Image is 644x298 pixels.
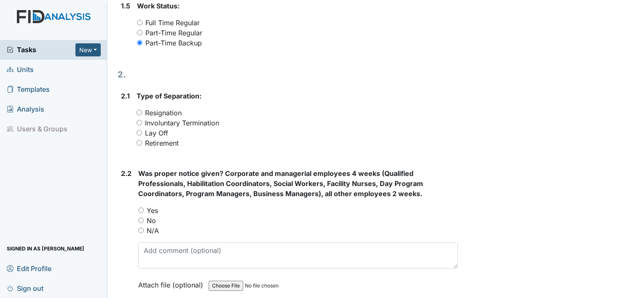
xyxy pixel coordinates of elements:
[7,83,50,96] span: Templates
[145,108,182,118] label: Resignation
[137,40,142,45] input: Part-Time Backup
[145,138,179,148] label: Retirement
[137,20,142,25] input: Full Time Regular
[7,45,75,55] a: Tasks
[7,103,44,116] span: Analysis
[138,208,144,213] input: Yes
[147,205,158,216] label: Yes
[121,1,130,11] label: 1.5
[137,2,180,10] span: Work Status:
[137,30,142,35] input: Part-Time Regular
[138,275,207,290] label: Attach file (optional)
[121,91,130,101] label: 2.1
[147,216,156,226] label: No
[145,118,219,128] label: Involuntary Termination
[7,63,34,76] span: Units
[137,130,142,136] input: Lay Off
[121,168,131,178] label: 2.2
[118,68,458,81] h1: 2.
[137,92,201,100] span: Type of Separation:
[137,140,142,146] input: Retirement
[138,228,144,233] input: N/A
[138,218,144,223] input: No
[145,28,202,38] label: Part-Time Regular
[138,169,423,198] span: Was proper notice given? Corporate and managerial employees 4 weeks (Qualified Professionals, Hab...
[145,18,200,28] label: Full Time Regular
[7,262,51,275] span: Edit Profile
[145,128,168,138] label: Lay Off
[75,43,101,56] button: New
[147,226,159,236] label: N/A
[7,282,43,295] span: Sign out
[137,110,142,115] input: Resignation
[7,242,84,255] span: Signed in as [PERSON_NAME]
[137,120,142,125] input: Involuntary Termination
[145,38,202,48] label: Part-Time Backup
